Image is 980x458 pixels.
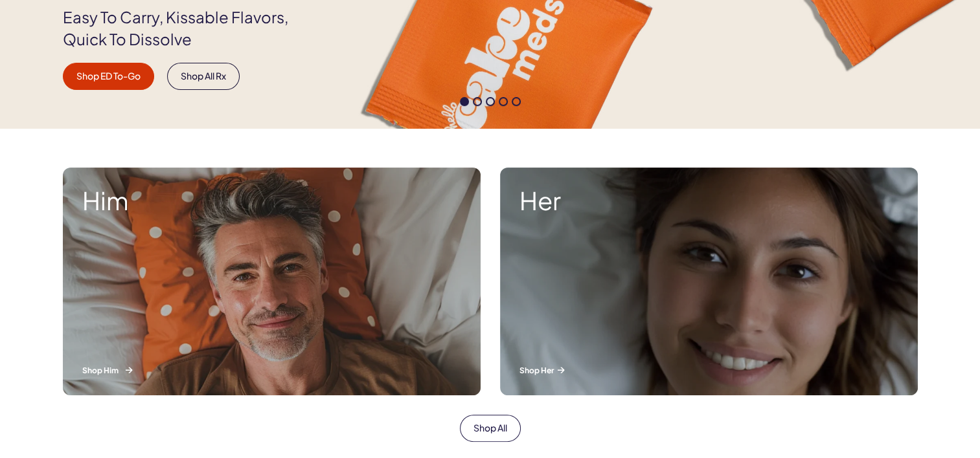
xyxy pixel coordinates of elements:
[519,365,898,376] p: Shop Her
[460,415,521,442] a: Shop All
[490,158,928,405] a: A woman smiling while lying in bed. Her Shop Her
[53,158,490,405] a: A man smiling while lying in bed. Him Shop Him
[519,187,898,214] strong: Her
[167,63,240,90] a: Shop All Rx
[63,63,154,90] a: Shop ED To-Go
[82,187,461,214] strong: Him
[82,365,461,376] p: Shop Him
[63,6,310,50] p: Easy To Carry, Kissable Flavors, Quick To Dissolve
